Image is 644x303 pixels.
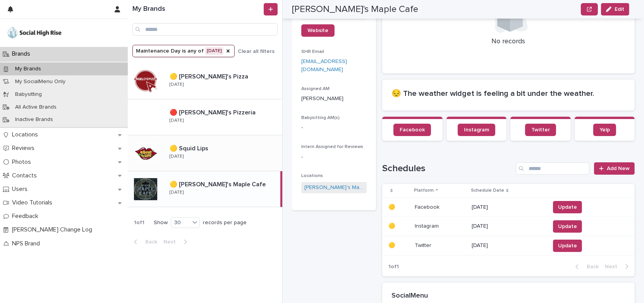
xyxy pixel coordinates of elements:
span: Update [558,223,577,230]
p: 🟡 [PERSON_NAME]'s Pizza [170,71,250,80]
span: Babysitting AM(s) [301,116,340,120]
p: [DATE] [170,154,184,159]
span: Update [558,203,577,211]
span: Next [605,264,622,269]
p: [DATE] [472,242,544,249]
a: Instagram [458,124,495,136]
p: All Active Brands [9,104,63,111]
button: Back [128,238,160,245]
p: My SocialMenu Only [9,78,72,85]
p: My Brands [9,66,47,72]
a: Twitter [525,124,556,136]
span: Back [582,264,599,269]
span: Locations [301,174,323,178]
p: 🟡 [388,203,397,211]
p: 🔴 [PERSON_NAME]'s Pizzeria [170,107,257,116]
p: Inactive Brands [9,116,59,123]
p: [PERSON_NAME] Change Log [9,226,98,233]
button: Edit [601,3,629,15]
button: Back [569,263,602,270]
a: 🟡 [PERSON_NAME]'s Maple Cafe🟡 [PERSON_NAME]'s Maple Cafe [DATE] [128,171,282,207]
button: Next [602,263,635,270]
p: Contacts [9,172,43,179]
p: Platform [414,186,434,195]
h1: Schedules [382,163,513,174]
p: Babysitting [9,91,48,98]
div: 30 [171,219,190,227]
p: Instagram [415,221,440,230]
span: SHR Email [301,49,324,54]
a: Website [301,24,335,37]
a: Facebook [393,124,431,136]
p: 1 of 1 [382,257,405,276]
a: 🔴 [PERSON_NAME]'s Pizzeria🔴 [PERSON_NAME]'s Pizzeria [DATE] [128,99,282,135]
span: Next [163,239,180,245]
tr: 🟡🟡 TwitterTwitter [DATE]Update [382,236,635,255]
p: Reviews [9,145,41,152]
p: Twitter [415,241,433,249]
button: Update [553,240,582,252]
span: Back [141,239,157,245]
span: Intern Assigned for Reviews [301,145,363,149]
p: [DATE] [170,118,184,123]
p: 🟡 [PERSON_NAME]'s Maple Cafe [170,179,267,188]
p: - [301,124,367,132]
a: [PERSON_NAME]'s Maple Cafe [304,184,364,192]
span: Instagram [464,127,489,133]
span: Twitter [531,127,550,133]
button: Maintenance Day [132,45,235,57]
input: Search [516,162,589,175]
p: records per page [203,220,247,226]
button: Update [553,220,582,233]
p: [PERSON_NAME] [301,95,367,103]
tr: 🟡🟡 FacebookFacebook [DATE]Update [382,197,635,217]
button: Next [160,238,193,245]
span: Add New [607,166,630,171]
a: 🟡 Squid Lips🟡 Squid Lips [DATE] [128,135,282,171]
input: Search [132,23,278,36]
p: 🟡 Squid Lips [170,143,210,152]
p: No records [392,37,625,46]
p: Photos [9,158,37,166]
a: Yelp [593,124,616,136]
p: [DATE] [170,82,184,87]
p: Feedback [9,213,45,220]
span: Yelp [599,127,610,133]
p: [DATE] [472,204,544,211]
h1: My Brands [132,5,262,14]
p: Schedule Date [471,186,504,195]
span: Update [558,242,577,250]
button: Update [553,201,582,213]
p: 1 of 1 [128,213,151,232]
p: Show [154,220,168,226]
h2: SocialMenu [392,292,428,300]
p: [DATE] [472,223,544,230]
p: Locations [9,131,44,138]
span: Website [307,28,328,33]
img: o5DnuTxEQV6sW9jFYBBf [6,25,63,41]
p: - [301,153,367,161]
p: Facebook [415,203,441,211]
h2: [PERSON_NAME]'s Maple Cafe [292,4,418,15]
span: Edit [615,7,624,12]
span: Clear all filters [238,49,275,54]
p: Users [9,186,34,193]
p: [DATE] [170,190,184,195]
p: Brands [9,50,36,58]
span: Assigned AM [301,87,330,91]
span: Facebook [400,127,425,133]
h2: 😔 The weather widget is feeling a bit under the weather. [392,89,625,98]
tr: 🟡🟡 InstagramInstagram [DATE]Update [382,217,635,236]
p: NPS Brand [9,240,46,247]
a: 🟡 [PERSON_NAME]'s Pizza🟡 [PERSON_NAME]'s Pizza [DATE] [128,63,282,99]
p: Video Tutorials [9,199,58,206]
p: 🟡 [388,241,397,249]
a: Add New [594,162,635,175]
a: [EMAIL_ADDRESS][DOMAIN_NAME] [301,59,347,72]
button: Clear all filters [235,46,275,57]
p: 🟡 [388,221,397,230]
